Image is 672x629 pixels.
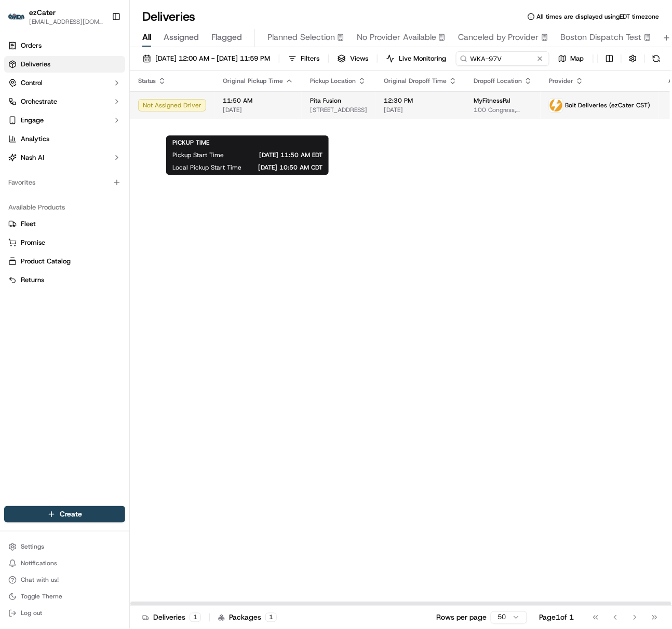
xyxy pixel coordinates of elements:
input: Got a question? Start typing here... [27,67,187,78]
button: Live Monitoring [382,51,451,66]
a: Product Catalog [8,257,121,266]
span: Chat with us! [21,576,59,584]
button: Filters [284,51,324,66]
span: Analytics [21,134,49,144]
button: Settings [4,540,125,554]
img: Wisdom Oko [10,179,27,200]
span: Local Pickup Start Time [172,163,241,172]
a: Analytics [4,131,125,147]
img: Grace Nketiah [10,151,27,168]
span: • [86,161,90,170]
span: Pickup Location [310,77,356,85]
span: Fleet [21,219,36,229]
div: 📗 [10,233,19,242]
button: See all [161,133,189,146]
span: Dropoff Location [474,77,522,85]
span: Create [60,509,82,520]
span: Boston Dispatch Test [561,31,642,44]
button: Notifications [4,556,125,571]
button: Create [4,506,125,523]
span: 100 Congress, [STREET_ADDRESS] [474,106,532,114]
img: 4920774857489_3d7f54699973ba98c624_72.jpg [22,100,41,118]
a: Returns [8,275,121,285]
span: Pickup Start Time [172,151,224,159]
div: Page 1 of 1 [540,612,574,623]
span: [DATE] [118,189,140,198]
span: Orchestrate [21,97,57,106]
img: bolt_logo.png [549,99,563,112]
span: Pita Fusion [310,96,341,105]
span: Returns [21,275,44,285]
span: No Provider Available [357,31,436,44]
span: Map [571,54,584,63]
img: Nash [10,11,31,32]
p: Welcome 👋 [10,42,189,59]
button: Start new chat [177,103,189,115]
div: Available Products [4,199,125,216]
div: Favorites [4,174,125,191]
button: [DATE] 12:00 AM - [DATE] 11:59 PM [138,51,275,66]
span: Provider [549,77,573,85]
span: Original Pickup Time [223,77,283,85]
button: Toggle Theme [4,590,125,604]
span: [DATE] [92,161,113,170]
img: 1736555255976-a54dd68f-1ca7-489b-9aae-adbdc363a1c4 [21,190,29,198]
button: Refresh [649,51,664,66]
button: [EMAIL_ADDRESS][DOMAIN_NAME] [29,18,103,26]
div: Deliveries [142,612,201,623]
button: Orchestrate [4,93,125,110]
div: Packages [218,612,277,623]
span: All times are displayed using EDT timezone [537,12,660,21]
span: PICKUP TIME [172,138,209,147]
span: Promise [21,238,45,247]
span: Flagged [211,31,242,44]
span: Notifications [21,560,57,568]
div: 💻 [88,233,96,242]
button: Fleet [4,216,125,232]
button: Nash AI [4,149,125,166]
span: Bolt Deliveries (ezCater CST) [566,101,651,109]
span: Log out [21,609,42,618]
span: [DATE] [384,106,457,114]
span: MyFitnessPal [474,96,511,105]
img: ezCater [8,13,25,20]
span: [PERSON_NAME] [32,161,84,170]
button: ezCater [29,7,56,18]
h1: Deliveries [142,8,195,25]
span: Canceled by Provider [458,31,539,44]
a: Fleet [8,219,121,229]
div: We're available if you need us! [47,110,143,118]
span: [DATE] [223,106,293,114]
img: 1736555255976-a54dd68f-1ca7-489b-9aae-adbdc363a1c4 [21,162,29,170]
span: Wisdom [PERSON_NAME] [32,189,111,198]
span: 11:50 AM [223,96,293,105]
a: Deliveries [4,56,125,73]
div: Past conversations [10,135,70,144]
button: Log out [4,606,125,621]
span: Assigned [164,31,199,44]
div: 1 [190,613,201,622]
div: Start new chat [47,100,170,110]
span: Settings [21,543,44,551]
a: 💻API Documentation [84,228,171,247]
button: Engage [4,112,125,129]
span: Engage [21,116,44,125]
span: Knowledge Base [21,232,79,243]
a: Powered byPylon [73,257,126,265]
span: [DATE] 11:50 AM EDT [240,151,322,159]
span: • [113,189,116,198]
span: Nash AI [21,153,44,162]
a: Orders [4,37,125,54]
span: Filters [301,54,319,63]
p: Rows per page [436,612,487,623]
span: Planned Selection [267,31,335,44]
button: Control [4,75,125,91]
span: Control [21,78,43,88]
button: Product Catalog [4,253,125,270]
img: 1736555255976-a54dd68f-1ca7-489b-9aae-adbdc363a1c4 [10,100,29,118]
button: Promise [4,234,125,251]
span: [DATE] 12:00 AM - [DATE] 11:59 PM [155,54,270,63]
button: ezCaterezCater[EMAIL_ADDRESS][DOMAIN_NAME] [4,4,107,29]
a: 📗Knowledge Base [6,228,84,247]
